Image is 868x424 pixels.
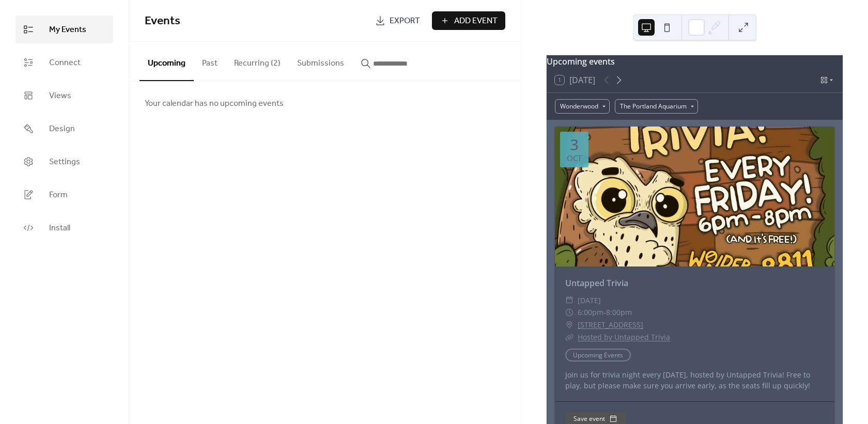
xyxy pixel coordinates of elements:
a: Install [16,214,113,242]
span: Views [49,90,71,102]
a: Untapped Trivia [565,277,628,289]
a: Connect [16,49,113,76]
a: Form [16,181,113,209]
div: Upcoming events [547,55,843,68]
button: Recurring (2) [226,42,289,80]
button: Add Event [432,11,505,30]
a: Design [16,115,113,143]
span: Add Event [454,15,498,27]
a: Views [16,82,113,109]
span: Settings [49,156,80,168]
a: Export [367,11,428,30]
a: [STREET_ADDRESS] [578,319,643,331]
span: Export [390,15,420,27]
button: Past [194,42,226,80]
div: ​ [565,294,574,307]
span: Your calendar has no upcoming events [145,98,284,110]
span: - [603,306,606,319]
span: 6:00pm [578,306,603,319]
span: [DATE] [578,294,601,307]
span: Design [49,123,75,135]
a: Hosted by Untapped Trivia [578,332,670,342]
div: Oct [567,154,582,162]
div: ​ [565,306,574,319]
a: My Events [16,15,113,43]
div: Join us for trivia night every [DATE], hosted by Untapped Trivia! Free to play, but please make s... [555,369,834,391]
span: Events [145,10,180,33]
div: ​ [565,331,574,343]
span: My Events [49,24,86,36]
div: 3 [570,137,579,152]
span: Connect [49,57,81,69]
span: 8:00pm [606,306,632,319]
a: Settings [16,148,113,176]
span: Install [49,222,70,234]
button: Submissions [289,42,352,80]
span: Form [49,189,68,201]
button: Upcoming [139,42,194,81]
div: ​ [565,319,574,331]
